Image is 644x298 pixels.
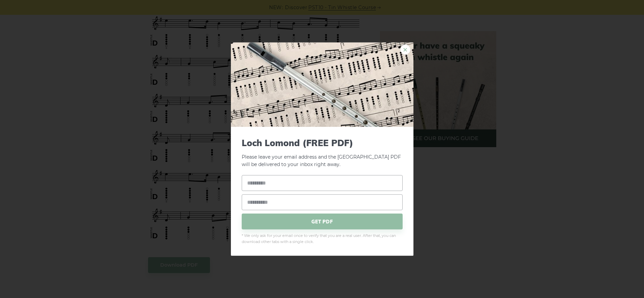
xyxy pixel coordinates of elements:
[242,214,403,229] span: GET PDF
[242,137,403,148] span: Loch Lomond (FREE PDF)
[242,137,403,168] p: Please leave your email address and the [GEOGRAPHIC_DATA] PDF will be delivered to your inbox rig...
[242,233,403,245] span: * We only ask for your email once to verify that you are a real user. After that, you can downloa...
[400,44,410,54] a: ×
[231,42,413,127] img: Tin Whistle Tab Preview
